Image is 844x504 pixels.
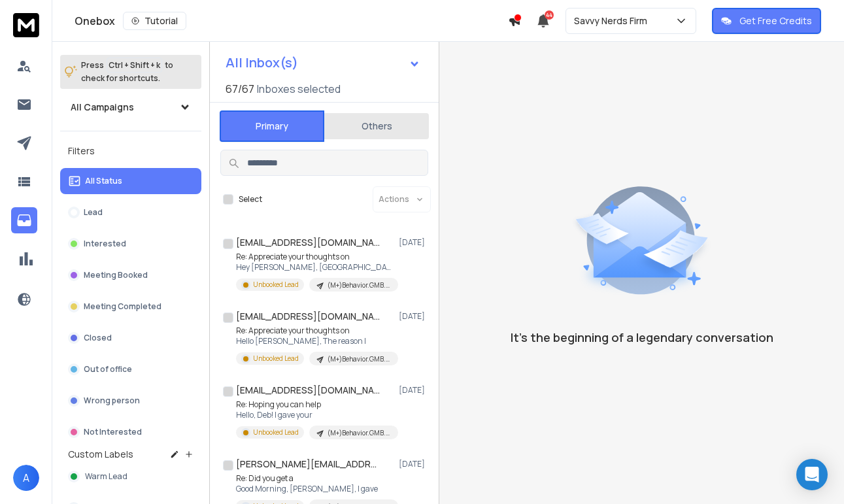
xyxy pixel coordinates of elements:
p: Re: Appreciate your thoughts on [236,252,393,262]
button: Warm Lead [60,463,201,490]
p: Hey [PERSON_NAME], [GEOGRAPHIC_DATA] connecting with [236,262,393,273]
button: Primary [220,110,324,142]
h1: [EMAIL_ADDRESS][DOMAIN_NAME] [236,384,380,397]
button: Wrong person [60,388,201,414]
button: Meeting Completed [60,294,201,320]
p: Meeting Booked [84,270,148,280]
p: Unbooked Lead [253,428,299,437]
button: Tutorial [123,12,186,30]
h3: Custom Labels [68,448,133,461]
h1: [EMAIL_ADDRESS][DOMAIN_NAME] [236,236,380,249]
span: Warm Lead [85,471,127,482]
button: All Status [60,168,201,194]
p: Good Morning, [PERSON_NAME], I gave [236,484,393,494]
button: A [13,465,39,491]
p: Meeting Completed [84,301,161,312]
p: Interested [84,239,126,249]
div: Onebox [75,12,508,30]
h3: Filters [60,142,201,160]
p: Not Interested [84,427,142,437]
div: Open Intercom Messenger [796,459,828,490]
p: Press to check for shortcuts. [81,59,173,85]
span: Ctrl + Shift + k [107,58,162,73]
p: [DATE] [399,459,428,469]
h1: All Inbox(s) [226,56,298,69]
button: Out of office [60,356,201,382]
p: Re: Did you get a [236,473,393,484]
button: Closed [60,325,201,351]
h1: All Campaigns [71,101,134,114]
p: Hello [PERSON_NAME], The reason I [236,336,393,346]
p: [DATE] [399,237,428,248]
span: 44 [545,10,554,20]
button: Get Free Credits [712,8,821,34]
h3: Inboxes selected [257,81,341,97]
p: Out of office [84,364,132,375]
p: Lead [84,207,103,218]
button: Others [324,112,429,141]
p: Savvy Nerds Firm [574,14,652,27]
p: Unbooked Lead [253,280,299,290]
h1: [EMAIL_ADDRESS][DOMAIN_NAME] [236,310,380,323]
p: All Status [85,176,122,186]
button: All Campaigns [60,94,201,120]
button: Interested [60,231,201,257]
button: Lead [60,199,201,226]
p: Wrong person [84,395,140,406]
p: [DATE] [399,385,428,395]
p: (M+)Behavior.GMB.Q32025 [328,280,390,290]
p: Re: Appreciate your thoughts on [236,326,393,336]
p: (M+)Behavior.GMB.Q32025 [328,354,390,364]
p: It’s the beginning of a legendary conversation [511,328,773,346]
h1: [PERSON_NAME][EMAIL_ADDRESS][DOMAIN_NAME] [236,458,380,471]
p: (M+)Behavior.GMB.Q32025 [328,428,390,438]
label: Select [239,194,262,205]
button: Not Interested [60,419,201,445]
p: Get Free Credits [739,14,812,27]
span: 67 / 67 [226,81,254,97]
button: All Inbox(s) [215,50,431,76]
p: Re: Hoping you can help [236,399,393,410]
button: Meeting Booked [60,262,201,288]
p: Unbooked Lead [253,354,299,363]
p: Closed [84,333,112,343]
p: [DATE] [399,311,428,322]
p: Hello, Deb! I gave your [236,410,393,420]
